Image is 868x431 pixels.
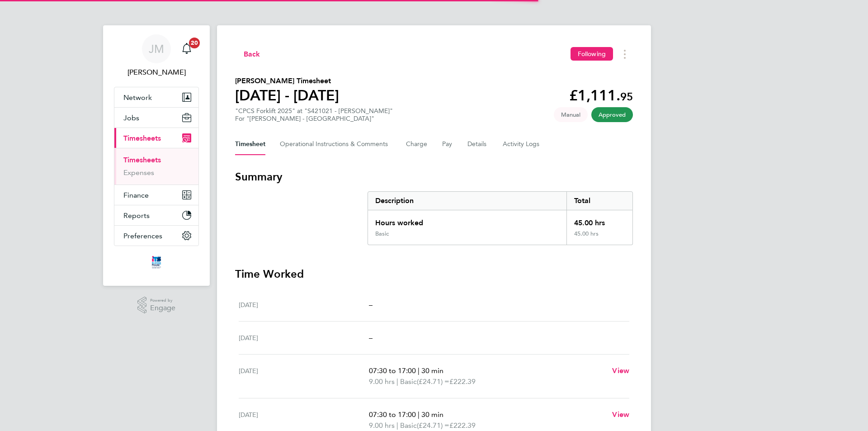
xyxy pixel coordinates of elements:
[566,210,632,230] div: 45.00 hrs
[123,191,149,199] span: Finance
[369,377,395,386] span: 9.00 hrs
[123,211,150,220] span: Reports
[396,377,398,386] span: |
[467,133,488,155] button: Details
[178,34,196,63] a: 20
[612,410,629,419] span: View
[421,410,443,419] span: 30 min
[123,156,161,164] a: Timesheets
[114,128,198,148] button: Timesheets
[375,230,389,237] div: Basic
[114,226,198,246] button: Preferences
[244,49,260,60] span: Back
[123,232,162,240] span: Preferences
[114,34,199,78] a: JM[PERSON_NAME]
[150,297,175,304] span: Powered by
[400,420,417,431] span: Basic
[123,114,139,122] span: Jobs
[235,48,260,60] button: Back
[239,332,369,343] div: [DATE]
[421,366,443,375] span: 30 min
[189,38,200,48] span: 20
[114,67,199,78] span: Joe Melmoth
[368,192,566,210] div: Description
[418,366,420,375] span: |
[503,133,541,155] button: Activity Logs
[417,421,449,430] span: (£24.71) =
[449,421,476,430] span: £222.39
[239,299,369,310] div: [DATE]
[114,108,198,128] button: Jobs
[137,297,176,314] a: Powered byEngage
[280,133,392,155] button: Operational Instructions & Comments
[114,148,198,185] div: Timesheets
[566,192,632,210] div: Total
[368,191,633,245] div: Summary
[114,87,198,107] button: Network
[235,86,339,104] h1: [DATE] - [DATE]
[569,87,633,104] app-decimal: £1,111.
[235,107,393,123] div: "CPCS Forklift 2025" at "S421021 - [PERSON_NAME]"
[114,185,198,205] button: Finance
[123,93,152,102] span: Network
[150,304,175,312] span: Engage
[235,133,265,155] button: Timesheet
[406,133,428,155] button: Charge
[591,107,633,122] span: This timesheet has been approved.
[612,365,629,376] a: View
[235,170,633,184] h3: Summary
[103,25,210,286] nav: Main navigation
[369,421,395,430] span: 9.00 hrs
[612,366,629,375] span: View
[235,267,633,281] h3: Time Worked
[149,43,164,55] span: JM
[369,410,416,419] span: 07:30 to 17:00
[566,230,632,245] div: 45.00 hrs
[123,134,161,142] span: Timesheets
[369,333,373,342] span: –
[449,377,476,386] span: £222.39
[114,205,198,225] button: Reports
[578,50,606,58] span: Following
[418,410,420,419] span: |
[442,133,453,155] button: Pay
[235,115,393,123] div: For "[PERSON_NAME] - [GEOGRAPHIC_DATA]"
[617,47,633,61] button: Timesheets Menu
[150,255,163,270] img: itsconstruction-logo-retina.png
[554,107,588,122] span: This timesheet was manually created.
[368,210,566,230] div: Hours worked
[123,168,154,177] a: Expenses
[369,366,416,375] span: 07:30 to 17:00
[239,365,369,387] div: [DATE]
[417,377,449,386] span: (£24.71) =
[571,47,613,61] button: Following
[396,421,398,430] span: |
[114,255,199,270] a: Go to home page
[400,376,417,387] span: Basic
[239,409,369,431] div: [DATE]
[369,300,373,309] span: –
[612,409,629,420] a: View
[620,90,633,103] span: 95
[235,76,339,86] h2: [PERSON_NAME] Timesheet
